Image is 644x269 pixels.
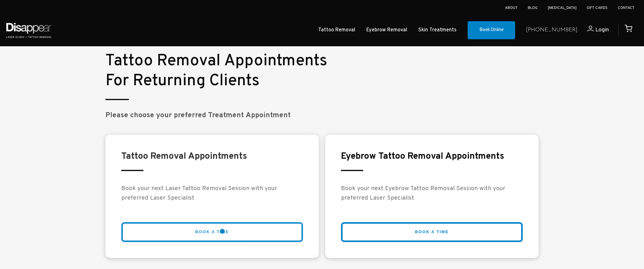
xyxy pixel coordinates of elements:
big: Book your next Laser Tattoo Removal Session with your preferred Laser Specialist [121,185,277,202]
big: Book your next Eyebrow Tattoo Removal Session with your preferred Laser Specialist [341,185,505,202]
a: [PHONE_NUMBER] [526,26,578,35]
a: Eyebrow Removal [366,26,407,35]
a: Book Online [468,21,515,40]
a: Tattoo Removal [318,26,355,35]
small: Tattoo Removal Appointments For Returning Clients [105,51,327,91]
a: [MEDICAL_DATA] [548,5,577,10]
img: Disappear - Laser Clinic and Tattoo Removal Services in Sydney, Australia [5,19,53,42]
strong: Tattoo Removal Appointments [121,151,247,162]
span: Tattoo Removal Appointments [121,222,303,242]
big: Please choose your preferred Treatment Appointment [105,111,291,120]
a: BOOK A TIME [341,222,523,242]
span: Login [595,26,609,34]
strong: Eyebrow Tattoo Removal Appointments [341,151,504,162]
a: Skin Treatments [418,26,457,35]
a: Gift Cards [587,5,608,10]
span: Eyebrow Tattoo Removal Appointments [341,222,523,242]
a: Blog [528,5,538,10]
a: About [505,5,518,10]
a: Login [578,26,609,35]
a: Contact [618,5,635,10]
a: BOOK A TIME [121,222,303,242]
